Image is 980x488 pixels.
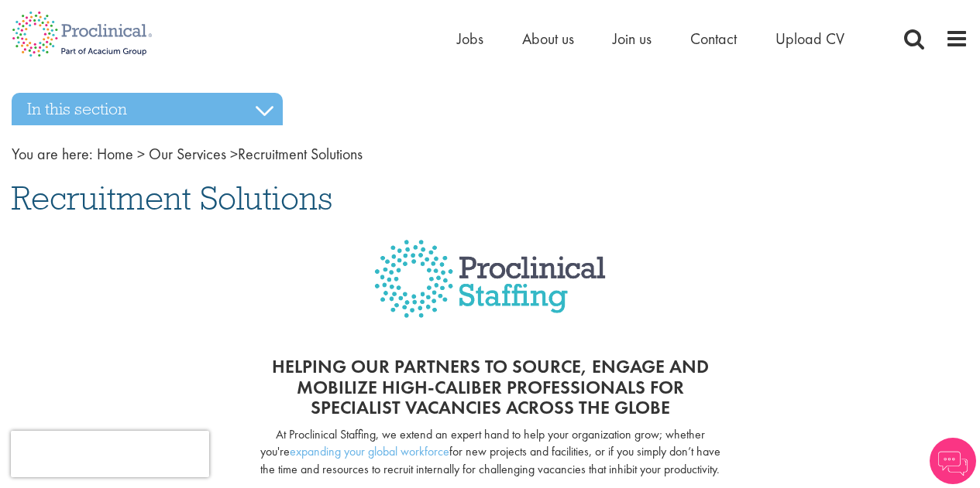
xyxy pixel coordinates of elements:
a: Upload CV [775,29,844,49]
a: breadcrumb link to Our Services [149,144,226,164]
h3: In this section [12,93,283,125]
h2: Helping our partners to source, engage and mobilize high-caliber professionals for specialist vac... [256,357,724,418]
span: Recruitment Solutions [12,177,332,219]
a: breadcrumb link to Home [97,144,133,164]
img: Proclinical Staffing [374,240,606,341]
span: > [230,144,238,164]
iframe: reCAPTCHA [11,431,209,477]
a: Join us [613,29,652,49]
span: Recruitment Solutions [97,144,363,164]
img: Chatbot [930,438,976,484]
a: Contact [690,29,737,49]
p: At Proclinical Staffing, we extend an expert hand to help your organization grow; whether you're ... [256,426,724,479]
a: expanding your global workforce [290,443,449,459]
a: About us [522,29,574,49]
span: > [137,144,145,164]
span: You are here: [12,144,93,164]
a: Jobs [457,29,483,49]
